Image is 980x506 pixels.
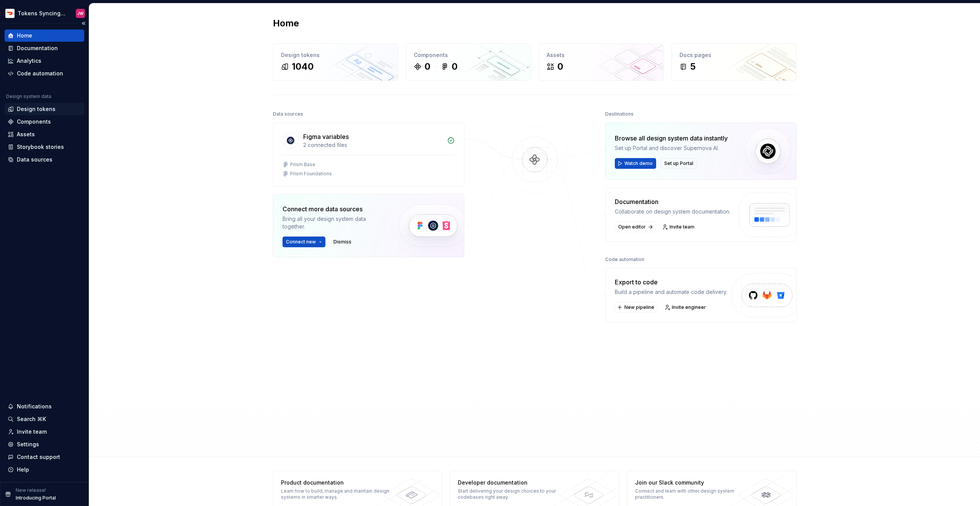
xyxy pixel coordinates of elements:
[5,141,84,153] a: Storybook stories
[17,70,63,77] div: Code automation
[18,10,67,17] div: Tokens Syncing Test
[690,60,696,73] div: 5
[17,441,39,448] div: Settings
[5,451,84,463] button: Contact support
[605,254,644,265] div: Code automation
[16,495,56,501] p: Introducing Portal
[273,122,464,186] a: Figma variables2 connected filesPrism BasePrism Foundations
[5,67,84,80] a: Code automation
[283,215,386,230] div: Bring all your design system data together.
[615,222,655,232] a: Open editor
[458,488,569,500] div: Start delivering your design choices to your codebases right away.
[635,488,746,500] div: Connect and learn with other design system practitioners.
[333,239,351,245] span: Dismiss
[78,18,89,29] button: Collapse sidebar
[17,32,32,39] div: Home
[635,479,746,486] div: Join our Slack community
[624,304,654,310] span: New pipeline
[414,51,523,59] div: Components
[661,158,697,169] button: Set up Portal
[5,116,84,128] a: Components
[679,51,789,59] div: Docs pages
[662,302,709,313] a: Invite engineer
[615,158,656,169] button: Watch demo
[290,162,315,168] div: Prism Base
[290,171,332,177] div: Prism Foundations
[605,109,634,119] div: Destinations
[303,141,443,149] div: 2 connected files
[5,400,84,413] button: Notifications
[452,60,457,73] div: 0
[17,453,60,461] div: Contact support
[17,131,35,138] div: Assets
[273,43,398,81] a: Design tokens1040
[406,43,531,81] a: Components00
[5,438,84,451] a: Settings
[458,479,569,486] div: Developer documentation
[283,237,325,247] button: Connect new
[5,103,84,115] a: Design tokens
[17,428,47,436] div: Invite team
[17,57,41,65] div: Analytics
[615,302,658,313] button: New pipeline
[5,29,84,42] a: Home
[615,134,728,143] div: Browse all design system data instantly
[281,488,392,500] div: Learn how to build, manage and maintain design systems in smarter ways.
[2,5,87,21] button: Tokens Syncing TestJW
[330,237,355,247] button: Dismiss
[615,277,727,287] div: Export to code
[5,464,84,476] button: Help
[17,156,52,163] div: Data sources
[664,160,693,166] span: Set up Portal
[671,43,797,81] a: Docs pages5
[292,60,314,73] div: 1040
[5,426,84,438] a: Invite team
[77,10,83,16] div: JW
[17,105,56,113] div: Design tokens
[17,143,64,151] div: Storybook stories
[283,204,386,214] div: Connect more data sources
[5,9,15,18] img: bd52d190-91a7-4889-9e90-eccda45865b1.png
[5,153,84,166] a: Data sources
[557,60,563,73] div: 0
[672,304,706,310] span: Invite engineer
[615,144,728,152] div: Set up Portal and discover Supernova AI.
[6,93,51,100] div: Design system data
[273,17,299,29] h2: Home
[17,466,29,473] div: Help
[281,479,392,486] div: Product documentation
[547,51,656,59] div: Assets
[539,43,664,81] a: Assets0
[17,118,51,126] div: Components
[670,224,694,230] span: Invite team
[660,222,698,232] a: Invite team
[615,288,727,296] div: Build a pipeline and automate code delivery.
[5,42,84,54] a: Documentation
[615,197,730,206] div: Documentation
[624,160,653,166] span: Watch demo
[5,128,84,140] a: Assets
[5,55,84,67] a: Analytics
[303,132,349,141] div: Figma variables
[5,413,84,425] button: Search ⌘K
[16,487,46,493] p: New release!
[281,51,390,59] div: Design tokens
[615,208,730,215] div: Collaborate on design system documentation.
[17,415,46,423] div: Search ⌘K
[425,60,430,73] div: 0
[17,44,58,52] div: Documentation
[273,109,303,119] div: Data sources
[286,239,316,245] span: Connect new
[618,224,646,230] span: Open editor
[17,403,52,410] div: Notifications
